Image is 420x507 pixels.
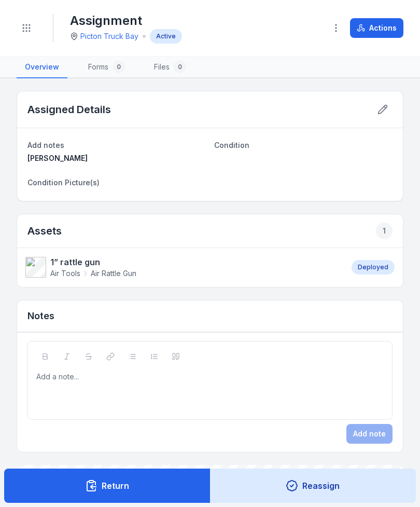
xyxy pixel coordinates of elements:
[17,57,67,78] a: Overview
[27,309,54,323] h3: Notes
[25,256,341,279] a: 1” rattle gunAir ToolsAir Rattle Gun
[376,223,393,239] div: 1
[150,29,182,44] div: Active
[352,260,395,275] div: Deployed
[4,469,211,503] button: Return
[80,57,133,78] a: Forms0
[70,12,182,29] h1: Assignment
[27,154,88,162] span: [PERSON_NAME]
[113,61,125,73] div: 0
[146,57,194,78] a: Files0
[27,141,64,149] span: Add notes
[27,102,111,117] h2: Assigned Details
[350,18,403,38] button: Actions
[50,268,80,279] span: Air Tools
[27,223,393,239] h2: Assets
[91,268,136,279] span: Air Rattle Gun
[174,61,186,73] div: 0
[27,178,100,187] span: Condition Picture(s)
[214,141,249,149] span: Condition
[210,469,416,503] button: Reassign
[17,18,36,38] button: Toggle navigation
[80,31,138,42] a: Picton Truck Bay
[50,256,136,268] strong: 1” rattle gun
